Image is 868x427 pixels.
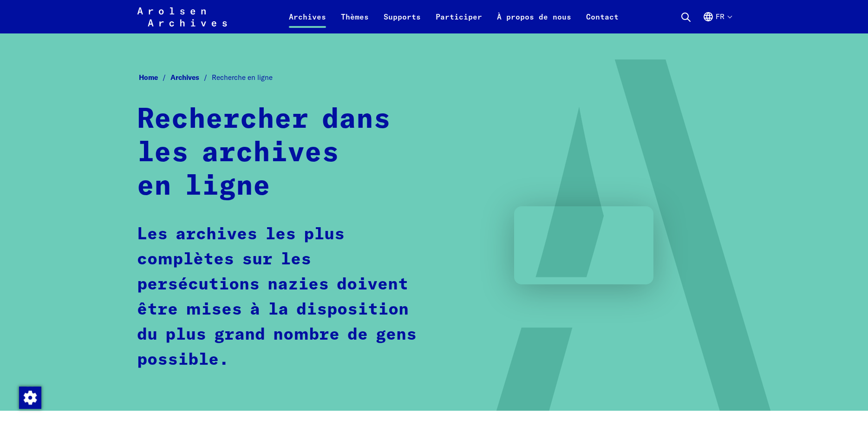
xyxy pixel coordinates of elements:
[428,11,489,33] a: Participer
[489,11,579,33] a: À propos de nous
[19,386,41,408] div: Modification du consentement
[19,387,41,409] img: Modification du consentement
[137,106,391,201] strong: Rechercher dans les archives en ligne
[139,73,170,82] a: Home
[137,71,731,85] nav: Breadcrumb
[212,73,273,82] span: Recherche en ligne
[281,11,333,33] a: Archives
[281,6,626,28] nav: Principal
[170,73,212,82] a: Archives
[137,222,418,373] p: Les archives les plus complètes sur les persécutions nazies doivent être mises à la disposition d...
[333,11,376,33] a: Thèmes
[579,11,626,33] a: Contact
[703,11,731,33] button: Français, sélection de la langue
[376,11,428,33] a: Supports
